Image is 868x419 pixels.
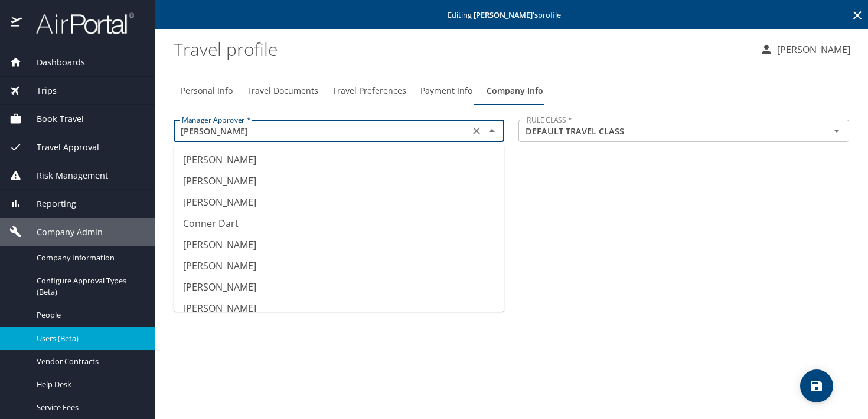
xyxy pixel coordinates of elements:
button: Open [828,123,845,139]
li: [PERSON_NAME] [174,192,504,213]
strong: [PERSON_NAME] 's [474,9,538,20]
span: Travel Documents [247,84,318,98]
span: Payment Info [420,84,472,98]
img: airportal-logo.png [23,12,134,35]
div: Profile [174,77,849,105]
span: Personal Info [181,84,233,98]
p: [PERSON_NAME] [774,42,850,57]
img: icon-airportal.png [11,12,23,35]
span: Trips [22,84,57,97]
button: Clear [468,123,485,139]
li: [PERSON_NAME] [174,149,504,170]
span: Risk Management [22,169,108,182]
span: Vendor Contracts [37,356,141,367]
li: [PERSON_NAME] [174,255,504,276]
button: save [800,369,833,402]
span: Configure Approval Types (Beta) [37,275,141,298]
li: [PERSON_NAME] [174,298,504,319]
span: Company Info [487,84,543,98]
h1: Travel profile [174,31,750,67]
li: [PERSON_NAME] [174,170,504,192]
li: [PERSON_NAME] [174,234,504,255]
span: Users (Beta) [37,333,141,344]
span: Travel Preferences [332,84,406,98]
span: People [37,309,141,321]
span: Company Information [37,252,141,263]
li: [PERSON_NAME] [174,276,504,298]
span: Dashboards [22,56,85,69]
span: Reporting [22,197,76,210]
button: Close [484,123,500,139]
span: Company Admin [22,226,103,239]
p: Editing profile [158,11,864,19]
span: Service Fees [37,402,141,413]
span: Help Desk [37,379,141,390]
span: Book Travel [22,113,84,126]
li: Conner Dart [174,213,504,234]
span: Travel Approval [22,141,99,154]
button: [PERSON_NAME] [755,39,855,60]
